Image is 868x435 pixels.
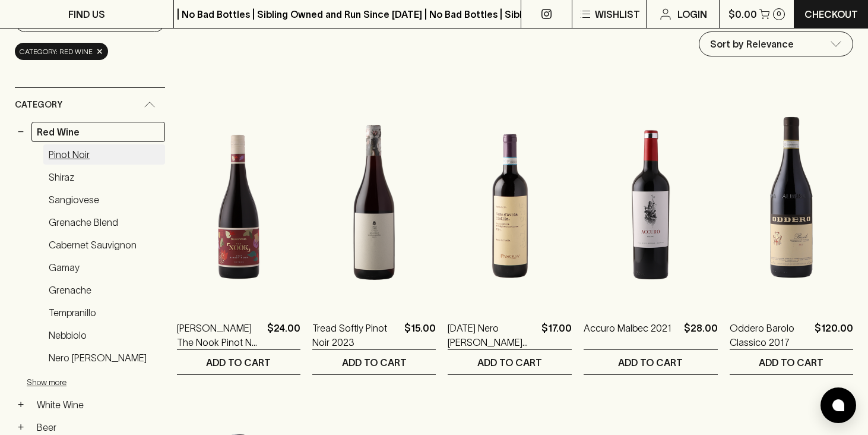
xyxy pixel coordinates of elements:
p: ADD TO CART [342,355,407,370]
button: ADD TO CART [584,350,718,374]
img: Oddero Barolo Classico 2017 [730,95,853,303]
a: Oddero Barolo Classico 2017 [730,321,810,349]
a: Nebbiolo [43,325,165,345]
div: Sort by Relevance [699,32,853,56]
p: ADD TO CART [206,355,271,370]
p: ADD TO CART [477,355,542,370]
p: $24.00 [267,321,300,349]
a: Tread Softly Pinot Noir 2023 [312,321,400,349]
span: × [96,45,103,58]
a: Accuro Malbec 2021 [584,321,671,349]
span: Category: red wine [20,46,93,58]
img: Pasqua Nero d'Avola 2023 [448,95,571,303]
p: Checkout [804,7,858,21]
p: ADD TO CART [618,355,683,370]
a: White Wine [31,395,165,415]
button: ADD TO CART [730,350,853,374]
img: Accuro Malbec 2021 [584,95,718,303]
p: FIND US [68,7,105,21]
button: ADD TO CART [177,350,300,374]
a: Nero [PERSON_NAME] [43,348,165,368]
a: Pinot Noir [43,144,165,165]
img: bubble-icon [832,399,844,411]
a: Tempranillo [43,302,165,323]
p: $120.00 [815,321,853,349]
span: Category [15,97,62,112]
p: 0 [777,11,781,17]
p: Wishlist [595,7,640,21]
img: Buller The Nook Pinot Noir 2021 [177,95,300,303]
p: $15.00 [404,321,436,349]
p: $0.00 [728,7,757,21]
button: − [15,126,27,138]
p: ADD TO CART [759,355,823,370]
button: ADD TO CART [448,350,571,374]
button: + [15,421,27,433]
button: + [15,399,27,411]
a: Red Wine [31,122,165,142]
p: Sort by Relevance [710,37,794,51]
a: Grenache [43,280,165,300]
a: Sangiovese [43,190,165,210]
a: Gamay [43,257,165,278]
a: [PERSON_NAME] The Nook Pinot Noir 2021 [177,321,262,349]
a: [DATE] Nero [PERSON_NAME] 2023 [448,321,536,349]
a: Grenache Blend [43,212,165,232]
p: $28.00 [684,321,718,349]
p: $17.00 [541,321,572,349]
a: Cabernet Sauvignon [43,235,165,255]
img: Tread Softly Pinot Noir 2023 [312,95,436,303]
button: Show more [27,370,182,395]
button: ADD TO CART [312,350,436,374]
p: Login [677,7,707,21]
a: Shiraz [43,167,165,187]
div: Category [15,88,165,122]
